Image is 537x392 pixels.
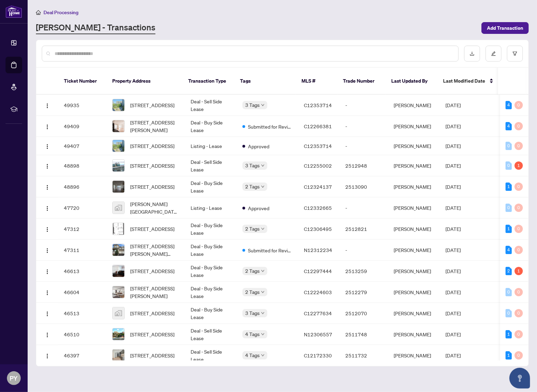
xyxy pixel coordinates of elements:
div: 0 [506,142,512,150]
span: edit [491,51,496,56]
div: 0 [515,225,523,233]
div: 0 [506,288,512,296]
td: Deal - Buy Side Lease [185,240,237,261]
button: Logo [42,287,53,298]
img: Logo [45,124,50,130]
span: [DATE] [445,102,461,108]
th: Property Address [107,68,183,95]
span: C12306495 [304,226,332,232]
span: N12306557 [304,331,332,337]
span: [DATE] [445,184,461,190]
span: C12324137 [304,184,332,190]
span: C12353714 [304,143,332,149]
span: [DATE] [445,289,461,295]
button: Logo [42,350,53,361]
div: 4 [506,122,512,130]
td: [PERSON_NAME] [388,218,440,240]
td: Deal - Buy Side Lease [185,261,237,282]
button: Logo [42,181,53,192]
span: down [261,290,265,294]
div: 0 [506,309,512,317]
th: Last Updated By [386,68,438,95]
div: 0 [515,142,523,150]
button: Open asap [509,368,530,389]
span: down [261,185,265,188]
span: C12277634 [304,310,332,316]
button: edit [486,46,501,62]
div: 0 [515,204,523,212]
img: thumbnail-img [113,99,124,111]
td: [PERSON_NAME] [388,137,440,155]
td: 46513 [58,303,107,324]
td: Deal - Sell Side Lease [185,345,237,366]
td: 2511748 [340,324,388,345]
button: filter [507,46,523,62]
div: 1 [506,351,512,360]
img: Logo [45,164,50,169]
img: thumbnail-img [113,286,124,298]
span: down [261,227,265,231]
span: down [261,333,265,336]
span: [STREET_ADDRESS] [130,101,174,109]
img: Logo [45,185,50,190]
span: 3 Tags [245,161,260,169]
td: [PERSON_NAME] [388,95,440,116]
span: Approved [248,142,269,150]
span: C12255002 [304,162,332,169]
img: Logo [45,227,50,232]
img: Logo [45,103,50,109]
th: Ticket Number [58,68,107,95]
img: Logo [45,332,50,338]
span: 2 Tags [245,267,260,275]
img: Logo [45,269,50,274]
span: PY [10,373,18,383]
td: 2512279 [340,282,388,303]
img: logo [6,5,22,18]
td: - [340,197,388,218]
button: Logo [42,202,53,213]
span: 4 Tags [245,351,260,359]
th: Last Modified Date [438,68,500,95]
img: thumbnail-img [113,265,124,277]
th: Trade Number [337,68,386,95]
span: [DATE] [445,331,461,337]
th: Tags [234,68,296,95]
span: down [261,103,265,107]
span: down [261,311,265,315]
div: 0 [515,330,523,338]
td: 48896 [58,176,107,197]
button: Logo [42,140,53,151]
div: 2 [506,267,512,275]
a: [PERSON_NAME] - Transactions [36,22,155,34]
span: 2 Tags [245,183,260,190]
span: filter [512,51,517,56]
span: [STREET_ADDRESS][PERSON_NAME] [130,284,180,300]
img: thumbnail-img [113,307,124,319]
span: [DATE] [445,310,461,316]
div: 0 [515,288,523,296]
td: Deal - Buy Side Lease [185,282,237,303]
td: - [340,137,388,155]
td: 47311 [58,240,107,261]
span: [STREET_ADDRESS] [130,162,174,169]
td: 46613 [58,261,107,282]
td: 2513090 [340,176,388,197]
img: thumbnail-img [113,202,124,214]
span: [DATE] [445,247,461,253]
div: 1 [506,183,512,191]
span: C12297444 [304,268,332,274]
img: thumbnail-img [113,160,124,171]
td: Deal - Buy Side Lease [185,218,237,240]
td: [PERSON_NAME] [388,282,440,303]
span: [STREET_ADDRESS] [130,267,174,275]
span: C12332665 [304,205,332,211]
span: Approved [248,204,269,212]
span: Add Transaction [487,22,523,34]
td: Deal - Sell Side Lease [185,155,237,176]
button: Logo [42,308,53,319]
td: [PERSON_NAME] [388,176,440,197]
div: 0 [515,246,523,254]
span: N12312234 [304,247,332,253]
span: down [261,354,265,357]
td: 49935 [58,95,107,116]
